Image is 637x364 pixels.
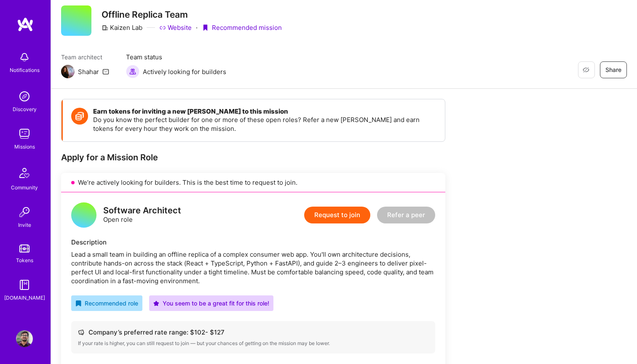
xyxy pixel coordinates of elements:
img: guide book [16,276,33,293]
div: Company’s preferred rate range: $ 102 - $ 127 [78,328,428,337]
div: Recommended mission [202,23,282,32]
div: Community [11,183,38,192]
img: discovery [16,88,33,105]
img: bell [16,49,33,66]
img: teamwork [16,125,33,142]
div: Lead a small team in building an offline replica of a complex consumer web app. You'll own archit... [71,250,435,285]
p: Do you know the perfect builder for one or more of these open roles? Refer a new [PERSON_NAME] an... [93,115,436,133]
i: icon Cash [78,329,84,335]
button: Refer a peer [377,207,435,223]
div: Shahar [78,67,99,76]
img: Team Architect [61,65,75,78]
div: [DOMAIN_NAME] [4,293,45,302]
img: logo [17,17,34,32]
div: Discovery [13,105,37,114]
div: Description [71,238,435,247]
div: If your rate is higher, you can still request to join — but your chances of getting on the missio... [78,340,428,347]
i: icon PurpleStar [153,300,159,306]
div: Open role [103,206,181,224]
div: Recommended role [75,299,138,308]
div: Tokens [16,256,33,265]
span: Share [605,66,621,74]
button: Request to join [304,207,370,223]
span: Actively looking for builders [143,67,226,76]
div: Missions [14,142,35,151]
div: Software Architect [103,206,181,215]
i: icon Mail [102,68,109,75]
div: Notifications [10,66,40,74]
img: tokens [19,244,29,252]
div: We’re actively looking for builders. This is the best time to request to join. [61,173,445,192]
span: Team architect [61,53,109,61]
div: Invite [18,221,31,229]
div: · [196,23,198,32]
div: You seem to be a great fit for this role! [153,299,269,308]
img: Invite [16,204,33,221]
i: icon RecommendedBadge [75,300,81,306]
i: icon PurpleRibbon [202,24,209,31]
i: icon EyeClosed [583,66,589,73]
h4: Earn tokens for inviting a new [PERSON_NAME] to this mission [93,108,436,115]
i: icon CompanyGray [102,24,108,31]
div: Kaizen Lab [102,23,142,32]
h3: Offline Replica Team [102,9,282,20]
img: Community [14,163,35,183]
img: Token icon [71,108,88,125]
a: Website [159,23,192,32]
div: Apply for a Mission Role [61,152,445,163]
img: User Avatar [16,330,33,347]
img: Actively looking for builders [126,65,139,78]
span: Team status [126,53,226,61]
